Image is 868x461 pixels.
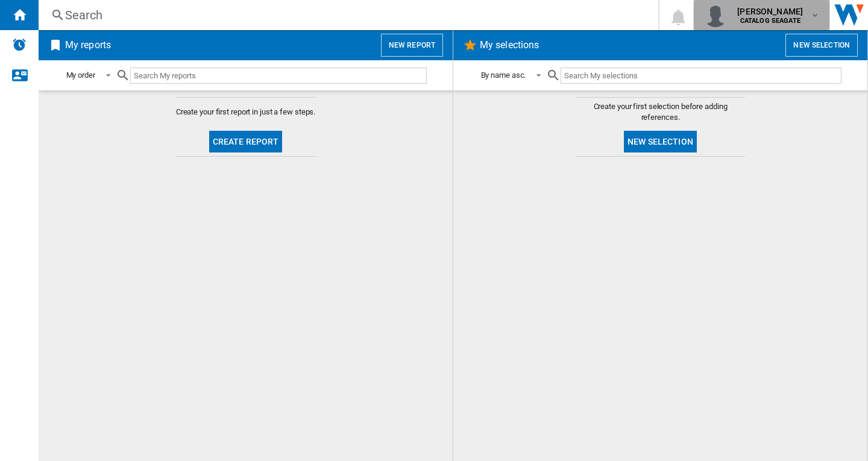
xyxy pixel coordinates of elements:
[576,101,745,123] span: Create your first selection before adding references.
[703,3,728,27] img: profile.jpg
[785,34,858,57] button: New selection
[481,71,526,80] div: By name asc.
[63,34,113,57] h2: My reports
[176,107,316,118] span: Create your first report in just a few steps.
[624,131,697,152] button: New selection
[12,37,27,52] img: alerts-logo.svg
[65,7,627,24] div: Search
[66,71,95,80] div: My order
[381,34,443,57] button: New report
[561,67,841,84] input: Search My selections
[740,17,800,25] b: CATALOG SEAGATE
[737,5,803,17] span: [PERSON_NAME]
[130,67,427,84] input: Search My reports
[209,131,283,152] button: Create report
[477,34,541,57] h2: My selections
